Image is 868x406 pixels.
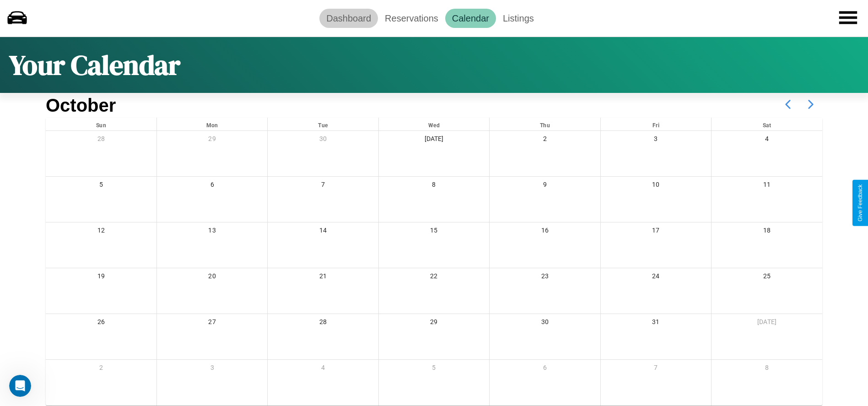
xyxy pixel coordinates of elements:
[157,177,267,195] div: 6
[379,360,489,379] div: 5
[490,118,600,130] div: Thu
[46,268,156,287] div: 19
[379,118,489,130] div: Wed
[379,131,489,150] div: [DATE]
[268,131,378,150] div: 30
[490,314,600,333] div: 30
[157,222,267,241] div: 13
[601,177,711,195] div: 10
[9,46,180,84] h1: Your Calendar
[379,222,489,241] div: 15
[157,360,267,379] div: 3
[378,9,445,28] a: Reservations
[712,360,822,379] div: 8
[490,360,600,379] div: 6
[268,360,378,379] div: 4
[496,9,541,28] a: Listings
[712,118,822,130] div: Sat
[445,9,496,28] a: Calendar
[46,177,156,195] div: 5
[268,222,378,241] div: 14
[601,222,711,241] div: 17
[46,131,156,150] div: 28
[379,177,489,195] div: 8
[319,9,378,28] a: Dashboard
[9,375,31,397] iframe: Intercom live chat
[712,222,822,241] div: 18
[268,268,378,287] div: 21
[601,131,711,150] div: 3
[268,177,378,195] div: 7
[490,177,600,195] div: 9
[46,95,116,116] h2: October
[268,314,378,333] div: 28
[46,360,156,379] div: 2
[712,314,822,333] div: [DATE]
[46,314,156,333] div: 26
[490,131,600,150] div: 2
[490,268,600,287] div: 23
[46,118,156,130] div: Sun
[601,314,711,333] div: 31
[601,268,711,287] div: 24
[268,118,378,130] div: Tue
[601,118,711,130] div: Fri
[712,177,822,195] div: 11
[490,222,600,241] div: 16
[379,314,489,333] div: 29
[157,118,267,130] div: Mon
[157,268,267,287] div: 20
[379,268,489,287] div: 22
[46,222,156,241] div: 12
[157,314,267,333] div: 27
[712,268,822,287] div: 25
[157,131,267,150] div: 29
[601,360,711,379] div: 7
[712,131,822,150] div: 4
[857,184,863,222] div: Give Feedback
